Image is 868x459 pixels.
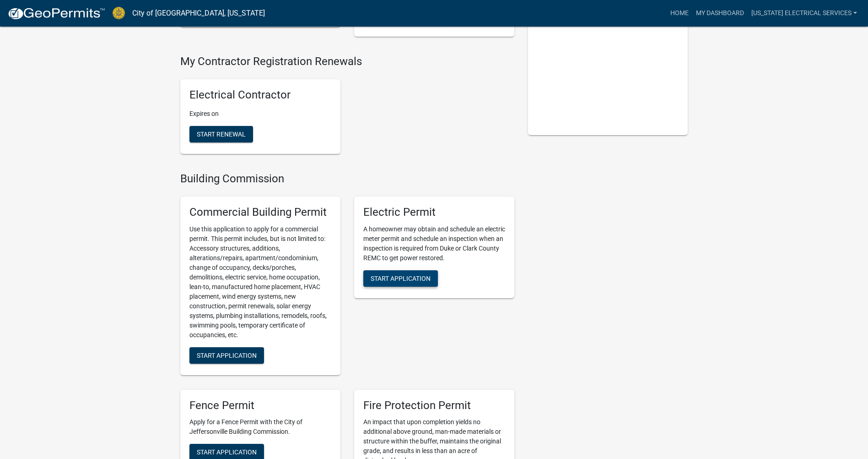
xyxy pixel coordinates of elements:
button: Start Application [363,270,438,287]
h5: Electric Permit [363,206,505,219]
p: A homeowner may obtain and schedule an electric meter permit and schedule an inspection when an i... [363,224,505,263]
button: Start Application [189,347,264,364]
button: Start Renewal [189,126,253,142]
span: Start Renewal [197,131,246,138]
h4: My Contractor Registration Renewals [180,55,514,68]
h4: Building Commission [180,172,514,186]
img: City of Jeffersonville, Indiana [113,7,125,19]
h5: Fence Permit [189,399,331,412]
span: Start Application [197,448,257,456]
span: Start Application [371,274,431,282]
h5: Electrical Contractor [189,88,331,102]
a: My Dashboard [692,5,748,22]
a: Home [667,5,692,22]
a: City of [GEOGRAPHIC_DATA], [US_STATE] [132,5,265,21]
a: [US_STATE] Electrical Services [748,5,861,22]
span: Start Application [197,351,257,359]
p: Use this application to apply for a commercial permit. This permit includes, but is not limited t... [189,224,331,340]
p: Expires on [189,109,331,119]
h5: Commercial Building Permit [189,206,331,219]
p: Apply for a Fence Permit with the City of Jeffersonville Building Commission. [189,417,331,437]
wm-registration-list-section: My Contractor Registration Renewals [180,55,514,161]
h5: Fire Protection Permit [363,399,505,412]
